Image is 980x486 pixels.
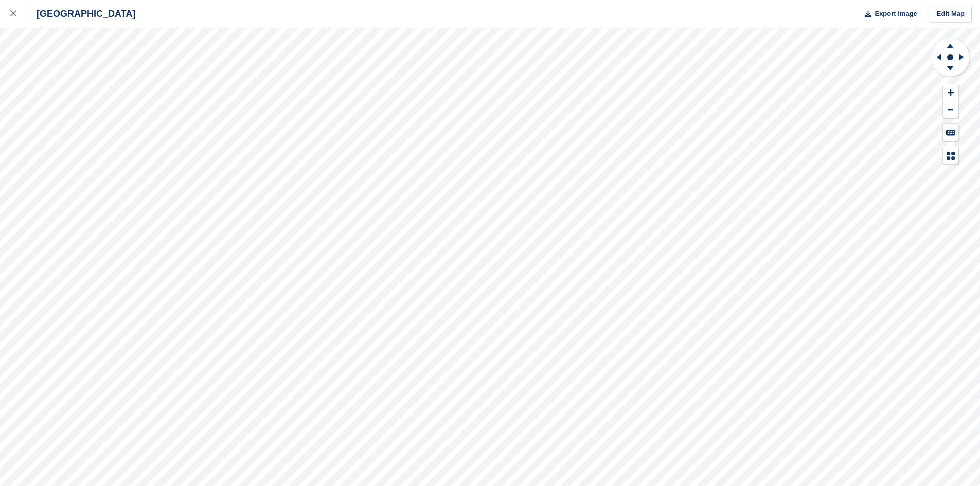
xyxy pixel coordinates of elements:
button: Map Legend [943,147,958,164]
button: Export Image [859,6,917,23]
div: [GEOGRAPHIC_DATA] [27,8,135,20]
span: Export Image [875,9,917,19]
button: Zoom Out [943,101,958,118]
a: Edit Map [930,6,972,23]
button: Keyboard Shortcuts [943,124,958,141]
button: Zoom In [943,84,958,101]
